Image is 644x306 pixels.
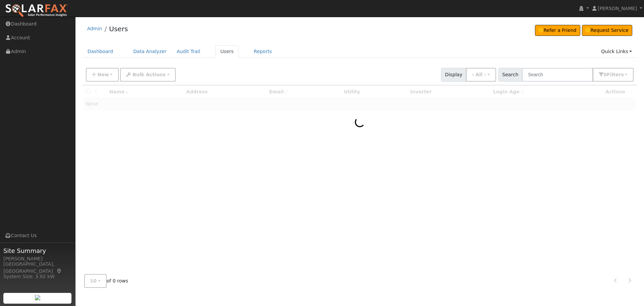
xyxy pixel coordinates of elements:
[132,72,166,77] span: Bulk Actions
[84,274,107,288] button: 10
[3,246,72,255] span: Site Summary
[596,45,637,58] a: Quick Links
[56,268,62,274] a: Map
[441,68,466,82] span: Display
[522,68,593,82] input: Search
[86,68,119,82] button: New
[593,68,634,82] button: 0Filters
[97,72,109,77] span: New
[83,45,118,58] a: Dashboard
[120,68,175,82] button: Bulk Actions
[109,25,128,33] a: Users
[3,273,72,280] div: System Size: 3.92 kW
[5,4,68,18] img: SolarFax
[466,68,496,82] button: - All -
[215,45,239,58] a: Users
[84,274,128,288] span: of 0 rows
[35,295,40,300] img: retrieve
[582,25,633,36] a: Request Service
[598,6,637,11] span: [PERSON_NAME]
[3,261,72,275] div: [GEOGRAPHIC_DATA], [GEOGRAPHIC_DATA]
[90,278,97,283] span: 10
[607,72,624,77] span: Filter
[498,68,522,82] span: Search
[249,45,277,58] a: Reports
[172,45,205,58] a: Audit Trail
[128,45,172,58] a: Data Analyzer
[3,255,72,262] div: [PERSON_NAME]
[535,25,580,36] a: Refer a Friend
[87,26,102,31] a: Admin
[621,72,624,77] span: s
